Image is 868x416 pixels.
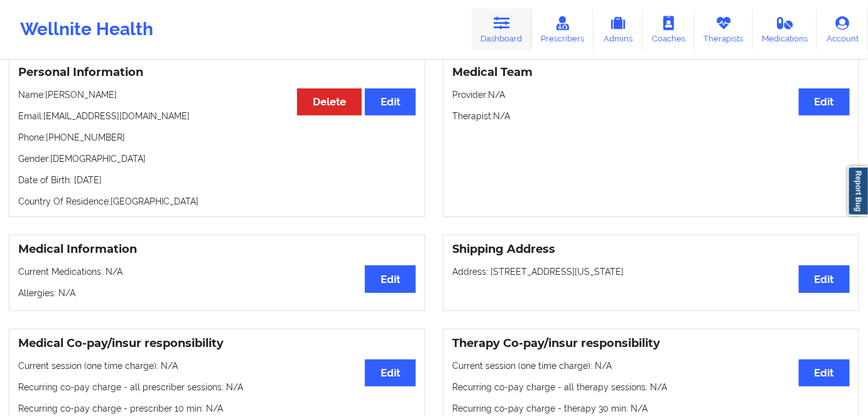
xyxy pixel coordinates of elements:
h3: Therapy Co-pay/insur responsibility [452,336,850,351]
a: Admins [594,9,643,50]
button: Edit [799,360,850,387]
a: Coaches [643,9,695,50]
button: Delete [297,88,362,115]
h3: Shipping Address [452,242,850,257]
a: Prescribers [532,9,594,50]
p: Recurring co-pay charge - therapy 30 min : N/A [452,402,850,415]
button: Edit [365,265,416,292]
a: Therapists [695,9,753,50]
h3: Medical Information [18,242,416,257]
p: Allergies: N/A [18,287,416,299]
p: Recurring co-pay charge - all therapy sessions : N/A [452,381,850,393]
p: Gender: [DEMOGRAPHIC_DATA] [18,152,416,165]
p: Current session (one time charge): N/A [452,360,850,372]
a: Dashboard [472,9,532,50]
a: Account [817,9,868,50]
p: Provider: N/A [452,88,850,101]
p: Country Of Residence: [GEOGRAPHIC_DATA] [18,195,416,208]
h3: Medical Co-pay/insur responsibility [18,336,416,351]
p: Recurring co-pay charge - prescriber 10 min : N/A [18,402,416,415]
p: Phone: [PHONE_NUMBER] [18,131,416,144]
p: Name: [PERSON_NAME] [18,88,416,101]
p: Therapist: N/A [452,110,850,122]
a: Report Bug [848,166,868,216]
button: Edit [799,88,850,115]
p: Date of Birth: [DATE] [18,174,416,186]
p: Address: [STREET_ADDRESS][US_STATE] [452,265,850,278]
h3: Personal Information [18,65,416,80]
button: Edit [799,265,850,292]
p: Email: [EMAIL_ADDRESS][DOMAIN_NAME] [18,110,416,122]
p: Recurring co-pay charge - all prescriber sessions : N/A [18,381,416,393]
p: Current Medications: N/A [18,265,416,278]
p: Current session (one time charge): N/A [18,360,416,372]
button: Edit [365,360,416,387]
a: Medications [753,9,818,50]
h3: Medical Team [452,65,850,80]
button: Edit [365,88,416,115]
